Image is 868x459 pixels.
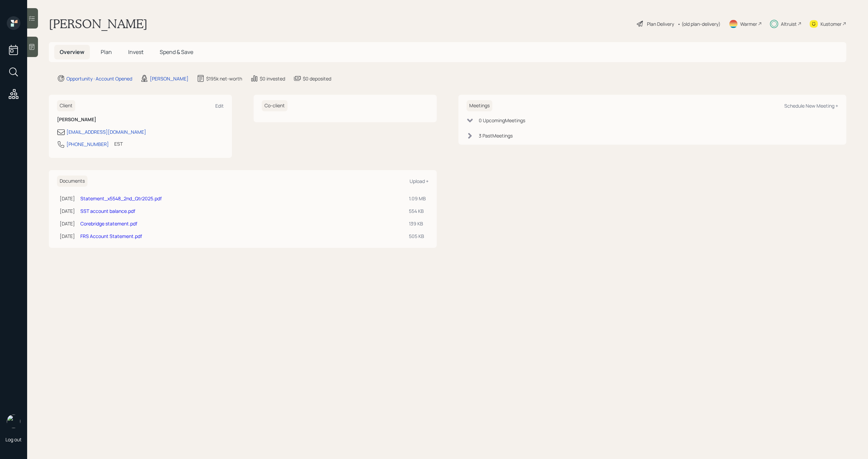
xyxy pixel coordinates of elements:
[479,117,525,124] div: 0 Upcoming Meeting s
[66,141,109,148] div: [PHONE_NUMBER]
[409,233,426,240] div: 505 KB
[7,415,20,428] img: michael-russo-headshot.png
[66,75,132,82] div: Opportunity · Account Opened
[80,233,142,239] a: FRS Account Statement.pdf
[206,75,242,82] div: $195k net-worth
[781,20,797,27] div: Altruist
[57,117,224,123] h6: [PERSON_NAME]
[60,207,75,215] div: [DATE]
[479,132,513,139] div: 3 Past Meeting s
[160,48,193,56] span: Spend & Save
[262,100,288,111] h6: Co-client
[80,208,135,214] a: SST account balance.pdf
[409,195,426,202] div: 1.09 MB
[80,220,137,227] a: Corebridge statement.pdf
[80,195,162,202] a: Statement_x5548_2nd_Qtr2025.pdf
[60,233,75,240] div: [DATE]
[647,20,674,27] div: Plan Delivery
[260,75,285,82] div: $0 invested
[60,195,75,202] div: [DATE]
[49,16,147,31] h1: [PERSON_NAME]
[5,436,22,443] div: Log out
[410,178,429,184] div: Upload +
[784,103,838,109] div: Schedule New Meeting +
[303,75,331,82] div: $0 deposited
[215,103,224,109] div: Edit
[57,100,75,111] h6: Client
[60,48,84,56] span: Overview
[740,20,757,27] div: Warmer
[677,20,721,27] div: • (old plan-delivery)
[128,48,143,56] span: Invest
[101,48,112,56] span: Plan
[467,100,492,111] h6: Meetings
[60,220,75,227] div: [DATE]
[409,207,426,215] div: 554 KB
[57,176,87,187] h6: Documents
[409,220,426,227] div: 139 KB
[150,75,189,82] div: [PERSON_NAME]
[821,20,842,27] div: Kustomer
[66,128,146,135] div: [EMAIL_ADDRESS][DOMAIN_NAME]
[114,140,123,147] div: EST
